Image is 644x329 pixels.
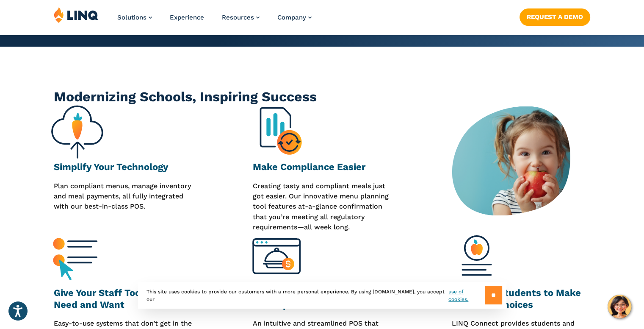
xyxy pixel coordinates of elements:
[54,7,99,23] img: LINQ | K‑12 Software
[222,14,254,21] span: Resources
[117,14,152,21] a: Solutions
[520,8,590,25] a: Request a Demo
[608,295,631,318] button: Hello, have a question? Let’s chat.
[170,14,204,21] a: Experience
[253,161,392,173] h3: Make Compliance Easier
[54,181,193,233] p: Plan compliant menus, manage inventory and meal payments, all fully integrated with our best-in-c...
[277,14,306,21] span: Company
[253,181,392,233] p: Creating tasty and compliant meals just got easier. Our innovative menu planning tool features at...
[222,14,260,21] a: Resources
[520,7,590,25] nav: Button Navigation
[277,14,312,21] a: Company
[117,7,312,35] nav: Primary Navigation
[448,288,484,303] a: use of cookies.
[54,87,590,106] h2: Modernizing Schools, Inspiring Success
[138,282,506,309] div: This site uses cookies to provide our customers with a more personal experience. By using [DOMAIN...
[54,161,193,173] h3: Simplify Your Technology
[117,14,146,21] span: Solutions
[452,287,591,311] h3: Empower Students to Make Healthier Choices
[54,287,193,311] h3: Give Your Staff Tools They Need and Want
